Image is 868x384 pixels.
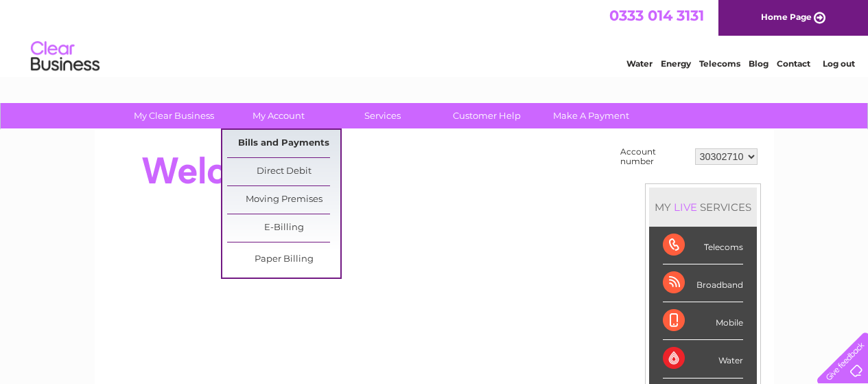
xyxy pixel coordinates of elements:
a: Services [326,103,439,128]
a: Paper Billing [227,246,340,273]
td: Account number [617,144,692,170]
a: Bills and Payments [227,130,340,157]
a: E-Billing [227,214,340,242]
a: 0333 014 3131 [609,7,704,24]
div: Clear Business is a trading name of Verastar Limited (registered in [GEOGRAPHIC_DATA] No. 3667643... [110,8,759,67]
img: logo.png [30,36,100,78]
a: Energy [661,58,691,69]
div: Telecoms [663,227,743,264]
a: Water [626,58,653,69]
a: Make A Payment [535,103,648,128]
div: LIVE [671,201,700,214]
a: My Account [222,103,335,128]
a: Contact [777,58,810,69]
div: Broadband [663,264,743,302]
a: Moving Premises [227,186,340,214]
div: Mobile [663,302,743,340]
a: Telecoms [699,58,740,69]
div: MY SERVICES [649,188,757,227]
a: Direct Debit [227,158,340,185]
a: My Clear Business [117,103,231,128]
a: Blog [749,58,769,69]
a: Log out [823,58,855,69]
a: Customer Help [430,103,543,128]
div: Water [663,340,743,378]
